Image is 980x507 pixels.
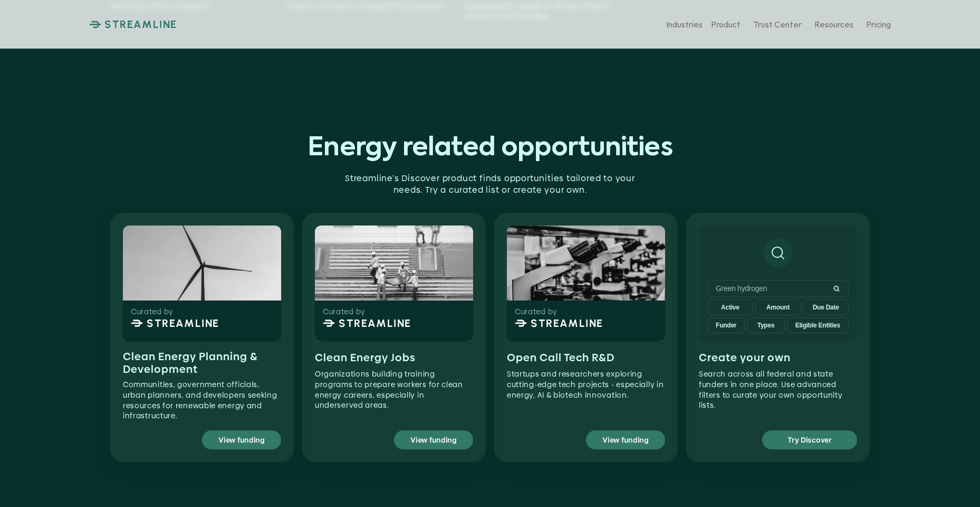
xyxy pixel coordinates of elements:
a: View funding [202,430,281,449]
p: Energy related opportunities [260,134,720,164]
p: STREAMLINE [531,317,603,330]
p: Industries [666,19,703,29]
p: Create your own [699,351,857,364]
p: Funder [716,322,736,329]
p: Green hydrogen [716,284,829,293]
a: Resources [814,15,853,34]
p: Pricing [866,19,891,29]
p: Open Call Tech R&D [507,351,665,364]
p: Clean Energy Jobs [315,351,473,364]
p: Due Date [813,304,839,311]
a: View funding [586,430,665,449]
a: Try Discover [762,430,857,449]
p: Curated by [323,307,489,317]
a: View funding [394,430,473,449]
p: Organizations building training programs to prepare workers for clean energy careers, especially ... [315,369,473,410]
p: Types [757,322,775,329]
p: Clean Energy Planning & Development [123,350,281,375]
p: Communities, government officials, urban planners, and developers seeking resources for renewable... [123,380,281,421]
p: Streamline's Discover product finds opportunities tailored to your needs. Try a curated list or c... [339,173,641,196]
p: STREAMLINE [147,317,219,330]
p: Startups and researchers exploring cutting-edge tech projects - especially in energy, AI & biotec... [507,369,665,400]
p: Trust Center [753,19,802,29]
p: Resources [814,19,853,29]
p: Try Discover [787,433,832,447]
p: View funding [602,433,649,447]
p: STREAMLINE [339,317,411,330]
p: Amount [766,304,790,311]
a: Pricing [866,15,891,34]
p: Search across all federal and state funders in one place. Use advanced filters to curate your own... [699,369,857,410]
p: Curated by [131,307,297,317]
p: STREAMLINE [104,18,177,31]
p: Eligible Entities [795,322,840,329]
p: Active [721,304,739,311]
p: View funding [410,433,457,447]
a: Trust Center [753,15,802,34]
p: Curated by [515,307,681,317]
p: Product [711,19,741,29]
p: View funding [218,433,265,447]
a: STREAMLINE [89,18,177,31]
